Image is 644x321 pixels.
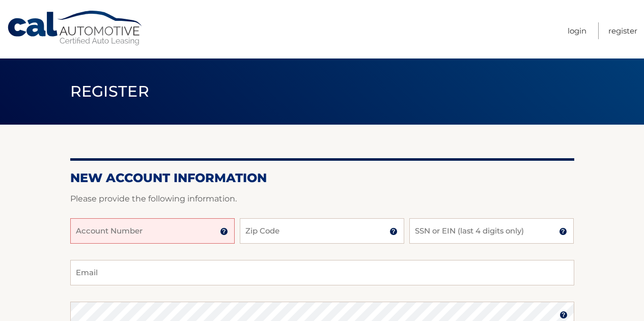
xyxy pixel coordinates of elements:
[559,227,567,236] img: tooltip.svg
[70,192,574,206] p: Please provide the following information.
[409,218,574,244] input: SSN or EIN (last 4 digits only)
[70,82,150,101] span: Register
[220,227,228,236] img: tooltip.svg
[240,218,404,244] input: Zip Code
[7,10,144,46] a: Cal Automotive
[389,227,398,236] img: tooltip.svg
[608,22,637,39] a: Register
[568,22,586,39] a: Login
[559,311,568,319] img: tooltip.svg
[70,260,574,285] input: Email
[70,170,574,186] h2: New Account Information
[70,218,235,244] input: Account Number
